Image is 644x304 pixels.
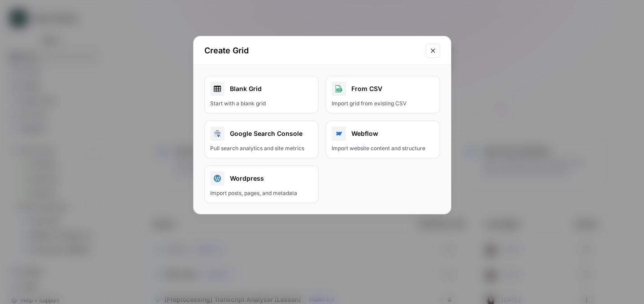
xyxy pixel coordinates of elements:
[326,76,440,113] button: From CSVImport grid from existing CSV
[210,144,313,152] div: Pull search analytics and site metrics
[326,121,440,158] button: WebflowImport website content and structure
[332,82,434,96] div: From CSV
[332,100,434,108] div: Import grid from existing CSV
[204,121,319,158] button: Google Search ConsolePull search analytics and site metrics
[204,165,319,203] button: WordpressImport posts, pages, and metadata
[204,76,319,113] a: Blank GridStart with a blank grid
[210,171,313,186] div: Wordpress
[332,126,434,141] div: Webflow
[210,82,313,96] div: Blank Grid
[210,100,313,108] div: Start with a blank grid
[210,126,313,141] div: Google Search Console
[426,43,440,58] button: Close modal
[332,144,434,152] div: Import website content and structure
[210,189,313,197] div: Import posts, pages, and metadata
[204,44,420,57] h2: Create Grid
